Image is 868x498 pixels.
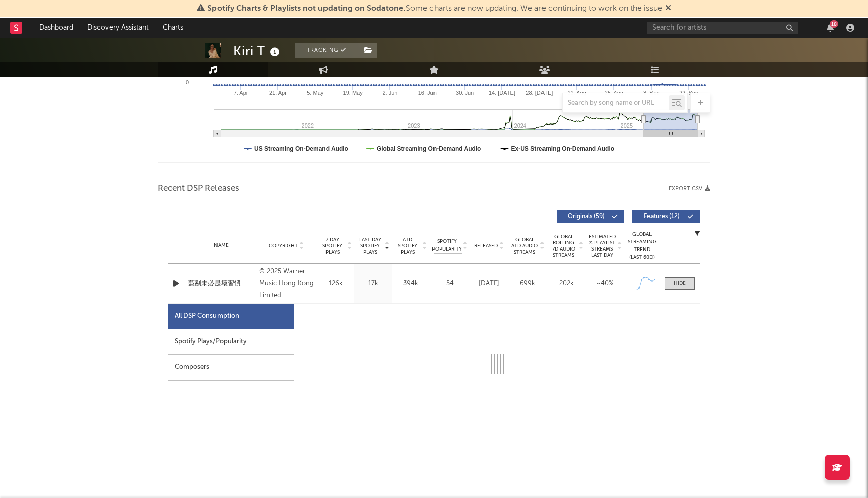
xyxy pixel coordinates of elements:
[669,186,710,192] button: Export CSV
[643,90,660,96] text: 8. Sep
[474,243,498,249] span: Released
[32,18,80,38] a: Dashboard
[156,18,190,38] a: Charts
[382,90,397,96] text: 2. Jun
[557,210,624,223] button: Originals(59)
[526,90,553,96] text: 28. [DATE]
[632,210,700,223] button: Features(12)
[168,329,294,355] div: Spotify Plays/Popularity
[550,234,577,258] span: Global Rolling 7D Audio Streams
[647,22,798,34] input: Search for artists
[563,99,669,107] input: Search by song name or URL
[295,43,358,58] button: Tracking
[827,24,834,32] button: 18
[319,237,346,255] span: 7 Day Spotify Plays
[511,145,615,152] text: Ex-US Streaming On-Demand Audio
[207,5,403,13] span: Spotify Charts & Playlists not updating on Sodatone
[679,90,698,96] text: 22. Sep
[567,90,586,96] text: 11. Aug
[605,90,623,96] text: 25. Aug
[588,234,616,258] span: Estimated % Playlist Streams Last Day
[80,18,156,38] a: Discovery Assistant
[188,279,254,289] a: 藍剔未必是壞習慣
[343,90,363,96] text: 19. May
[627,231,657,261] div: Global Streaming Trend (Last 60D)
[233,43,282,59] div: Kiri T
[357,237,383,255] span: Last Day Spotify Plays
[588,279,622,289] div: ~ 40 %
[168,355,294,381] div: Composers
[550,279,583,289] div: 202k
[269,243,298,249] span: Copyright
[472,279,506,289] div: [DATE]
[830,20,838,28] div: 18
[638,214,685,220] span: Features ( 12 )
[511,279,545,289] div: 699k
[563,214,609,220] span: Originals ( 59 )
[357,279,389,289] div: 17k
[175,310,239,322] div: All DSP Consumption
[511,237,538,255] span: Global ATD Audio Streams
[394,237,421,255] span: ATD Spotify Plays
[377,145,481,152] text: Global Streaming On-Demand Audio
[456,90,474,96] text: 30. Jun
[254,145,348,152] text: US Streaming On-Demand Audio
[418,90,437,96] text: 16. Jun
[158,183,239,195] span: Recent DSP Releases
[207,5,662,13] span: : Some charts are now updating. We are continuing to work on the issue
[307,90,324,96] text: 5. May
[188,242,254,250] div: Name
[234,90,248,96] text: 7. Apr
[394,279,427,289] div: 394k
[432,279,467,289] div: 54
[665,5,671,13] span: Dismiss
[269,90,287,96] text: 21. Apr
[259,266,314,302] div: © 2025 Warner Music Hong Kong Limited
[432,238,462,253] span: Spotify Popularity
[319,279,352,289] div: 126k
[489,90,515,96] text: 14. [DATE]
[168,304,294,329] div: All DSP Consumption
[186,79,189,85] text: 0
